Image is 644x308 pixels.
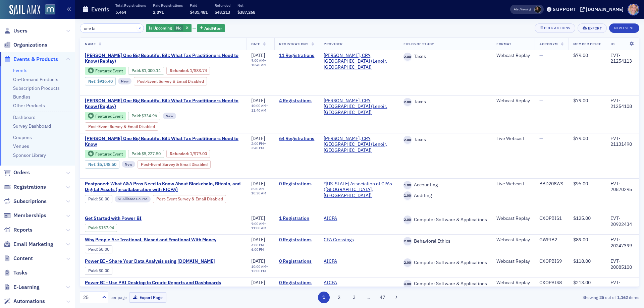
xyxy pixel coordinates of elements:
[13,67,28,73] a: Events
[4,198,47,205] a: Subscriptions
[80,23,144,33] input: Search…
[539,258,564,264] div: CXOPBIS9
[142,68,161,73] span: $1,000.14
[88,268,97,273] a: Paid
[13,183,46,191] span: Registrations
[573,280,591,286] span: $213.00
[324,42,342,46] span: Provider
[573,98,588,104] span: $79.00
[610,215,634,227] div: EVT-20922434
[251,258,265,264] span: [DATE]
[251,186,264,191] time: 8:30 AM
[412,260,487,266] span: Computer Software & Applications
[13,123,51,129] a: Survey Dashboard
[279,136,314,142] a: 64 Registrations
[539,280,564,286] div: CXOPBIS8
[131,151,140,156] a: Paid
[85,77,116,85] div: Net: $91640
[404,53,412,61] span: 2.00
[609,23,639,33] button: New Event
[251,243,270,252] div: –
[88,268,99,273] span: :
[324,181,394,199] a: *[US_STATE] Association of CPAs ([GEOGRAPHIC_DATA], [GEOGRAPHIC_DATA])
[99,247,109,252] span: $0.00
[251,62,266,67] time: 10:40 AM
[13,226,33,234] span: Reports
[197,24,225,33] button: AddFilter
[85,195,112,203] div: Paid: 0 - $0
[88,247,99,252] span: :
[573,258,591,264] span: $118.00
[4,27,28,35] a: Users
[496,181,530,187] div: Live Webcast
[13,56,58,63] span: Events & Products
[85,112,126,120] div: Featured Event
[377,292,388,303] button: 47
[573,237,588,243] span: $89.00
[97,162,116,167] span: $5,148.50
[251,215,265,221] span: [DATE]
[539,237,564,243] div: GWPIB2
[412,238,450,244] span: Behavioral Ethics
[412,182,438,188] span: Accounting
[496,98,530,104] div: Webcast Replay
[496,280,530,286] div: Webcast Replay
[251,268,266,273] time: 12:00 PM
[610,181,634,193] div: EVT-20870295
[85,98,242,110] a: [PERSON_NAME] One Big Beautiful Bill: What Tax Practitioners Need to Know (Replay)
[404,191,412,200] span: 1.00
[279,258,314,264] a: 0 Registrations
[9,5,40,15] img: SailAMX
[190,9,208,15] span: $435,481
[251,58,270,67] div: –
[95,69,123,73] div: Featured Event
[324,237,354,243] a: CPA Crossings
[324,280,366,286] span: AICPA
[85,215,198,222] a: Get Started with Power BI
[153,9,164,15] span: 2,071
[251,135,265,141] span: [DATE]
[609,24,639,30] a: New Event
[13,103,45,109] a: Other Products
[251,58,264,63] time: 9:00 AM
[279,280,314,286] a: 0 Registrations
[251,221,264,226] time: 9:00 AM
[412,54,426,60] span: Taxes
[364,294,373,300] span: …
[404,258,412,267] span: 2.00
[404,181,412,189] span: 1.00
[251,52,265,58] span: [DATE]
[324,98,394,116] span: Don Farmer, CPA, PA (Lenoir, NC)
[99,196,109,201] span: $0.00
[13,241,53,248] span: Email Marketing
[13,255,33,262] span: Content
[539,98,543,104] span: —
[13,198,47,205] span: Subscriptions
[4,255,33,262] a: Content
[279,215,314,222] a: 1 Registration
[45,4,55,15] img: SailAMX
[118,78,131,84] div: New
[128,112,160,120] div: Paid: 4 - $33496
[324,136,394,153] span: Don Farmer, CPA, PA (Lenoir, NC)
[539,181,564,187] div: BBD208WS
[129,292,166,303] button: Export Page
[131,151,142,156] span: :
[4,169,30,176] a: Orders
[137,25,143,31] button: ×
[83,294,98,301] div: 25
[4,226,33,234] a: Reports
[279,42,308,46] span: Registrations
[85,53,242,64] a: [PERSON_NAME] One Big Beautiful Bill: What Tax Practitioners Need to Know (Replay)
[13,27,28,35] span: Users
[88,196,97,201] a: Paid
[85,181,242,193] a: Postponed: What A&A Pros Need to Know About Blockchain, Bitcoin, and Digital Assets (in collabora...
[496,258,530,264] div: Webcast Replay
[85,160,119,168] div: Net: $514850
[496,42,511,46] span: Format
[166,150,210,158] div: Refunded: 69 - $522750
[190,3,208,8] p: Paid
[324,258,366,264] span: AICPA
[496,237,530,243] div: Webcast Replay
